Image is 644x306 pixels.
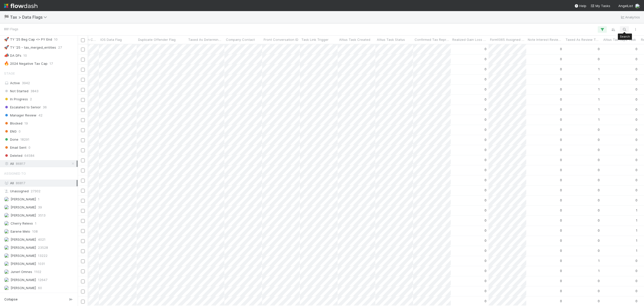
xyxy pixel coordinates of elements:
span: 1 [35,220,36,227]
input: Toggle Row Selected [81,249,85,253]
span: 🏁 [4,15,9,19]
span: Done [4,136,18,143]
span: 42 [38,112,43,118]
div: 0 [560,56,562,62]
img: logo-inverted-e16ddd16eac7371096b0.svg [4,2,37,10]
span: 60 [38,285,42,291]
span: Not Started [4,88,28,94]
div: 0 [560,147,562,152]
span: [PERSON_NAME] [11,278,36,282]
div: 0 [635,177,637,182]
span: Form1065 Assigned To [490,37,525,42]
img: avatar_04ed6c9e-3b93-401c-8c3a-8fad1b1fc72c.png [4,205,9,210]
span: 3942 [22,81,30,85]
div: 0 [560,248,562,253]
div: 1 [598,97,600,102]
div: 0 [635,188,637,193]
div: 0 [485,77,487,82]
span: 18291 [20,136,29,143]
span: Blocked [4,120,22,127]
span: [PERSON_NAME] [11,197,36,201]
span: Cherry Relevo [11,221,33,225]
div: 0 [635,298,637,303]
span: Company Contact [226,37,255,42]
div: 1 [598,107,600,112]
div: 0 [598,157,600,162]
div: 0 [485,87,487,92]
div: 0 [598,177,600,182]
span: 13222 [38,253,48,259]
span: 1102 [34,269,41,275]
input: Toggle Row Selected [81,290,85,293]
div: 0 [598,208,600,213]
span: Manager Review [4,112,36,118]
div: 0 [635,167,637,172]
span: [PERSON_NAME] [11,246,36,250]
input: Toggle Row Selected [81,259,85,263]
span: 3513 [38,212,46,219]
span: [PERSON_NAME] [11,262,36,266]
div: 0 [598,46,600,51]
input: Toggle Row Selected [81,280,85,283]
input: Toggle Row Selected [81,118,85,122]
div: 0 [485,167,487,172]
span: [PERSON_NAME] [11,213,36,217]
div: 0 [560,117,562,122]
div: 0 [485,177,487,182]
div: 0 [485,107,487,112]
input: Toggle Row Selected [81,219,85,223]
span: Junerl Omnes [11,270,32,274]
div: 0 [635,97,637,102]
div: TY '25 - tax_merged_entities [4,44,56,51]
span: Altius Task Created [339,37,370,42]
span: 19 [24,120,28,127]
input: Toggle Row Selected [81,108,85,112]
div: 0 [560,177,562,182]
div: 0 [560,107,562,112]
div: 0 [560,77,562,82]
div: 0 [485,157,487,162]
div: 0 [485,97,487,102]
div: 1 [636,208,637,213]
span: 🚀 [4,45,9,49]
div: 0 [560,97,562,102]
span: 📣 [4,53,9,57]
div: 0 [560,288,562,293]
input: Toggle Row Selected [81,58,85,62]
div: 0 [598,228,600,233]
div: 0 [598,238,600,243]
div: 0 [560,218,562,223]
div: 0 [485,238,487,243]
img: avatar_bc42736a-3f00-4d10-a11d-d22e63cdc729.png [4,229,9,234]
span: 0 [19,128,21,135]
span: Assigned To [4,168,26,178]
span: 3843 [30,88,38,94]
span: 1031 [38,261,45,267]
div: 1 [598,117,600,122]
input: Toggle Row Selected [81,169,85,172]
span: IOS Data Flag [100,37,122,42]
input: Toggle Row Selected [81,88,85,92]
div: 0 [635,117,637,122]
div: 0 [560,208,562,213]
img: avatar_bc42736a-3f00-4d10-a11d-d22e63cdc729.png [635,4,640,9]
span: [PERSON_NAME] [11,205,36,209]
span: ENG [4,128,17,135]
img: avatar_de77a991-7322-4664-a63d-98ba485ee9e0.png [4,269,9,274]
div: 0 [635,107,637,112]
span: 4021 [38,236,46,243]
span: 2 [30,96,32,102]
div: 0 [485,147,487,152]
img: avatar_1c2f0edd-858e-4812-ac14-2a8986687c67.png [4,221,9,226]
input: Toggle Row Selected [81,239,85,243]
div: TY '25 Beg Cap <> PY End [4,36,52,43]
div: 0 [635,56,637,62]
span: 10 [23,52,27,59]
div: 0 [485,46,487,51]
div: 0 [598,137,600,142]
span: Altius Task Status [377,37,405,42]
small: 881 Flags [4,27,18,32]
div: 0 [485,137,487,142]
div: Active [4,80,76,86]
div: 0 [560,198,562,203]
